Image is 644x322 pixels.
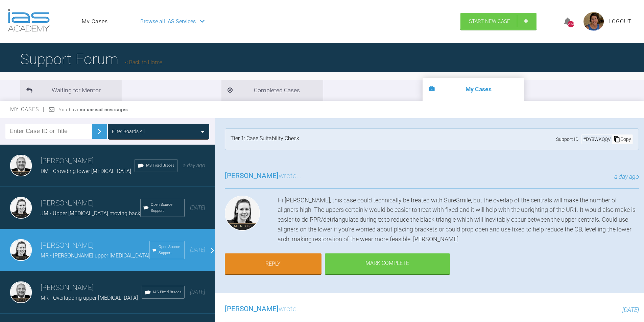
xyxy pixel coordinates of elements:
h3: [PERSON_NAME] [41,155,135,167]
span: [DATE] [190,289,205,295]
div: 2964 [568,21,574,27]
span: IAS Fixed Braces [146,163,174,169]
span: a day ago [183,162,205,169]
a: Logout [609,17,632,26]
span: DM - Crowding lower [MEDICAL_DATA] [41,168,131,174]
span: a day ago [614,173,639,180]
img: Kelly Toft [10,197,32,219]
img: profile.png [583,12,604,31]
a: Back to Home [125,59,162,66]
img: Utpalendu Bose [10,155,32,176]
li: My Cases [423,78,524,101]
img: Kelly Toft [10,239,32,261]
span: [DATE] [190,204,205,211]
span: My Cases [10,106,45,113]
div: Hi [PERSON_NAME], this case could technically be treated with SureSmile, but the overlap of the c... [278,196,639,244]
span: Browse all IAS Services [140,17,196,26]
li: Completed Cases [221,80,323,101]
h3: wrote... [225,170,302,182]
strong: no unread messages [80,107,128,112]
h3: [PERSON_NAME] [41,282,142,294]
li: Waiting for Mentor [20,80,122,101]
span: [DATE] [622,306,639,313]
input: Enter Case ID or Title [5,124,92,139]
span: JM - Upper [MEDICAL_DATA] moving back [41,210,140,217]
span: MR - [PERSON_NAME] upper [MEDICAL_DATA] [41,252,149,259]
img: chevronRight.28bd32b0.svg [94,126,105,137]
img: Kelly Toft [225,196,260,231]
h3: wrote... [225,303,302,315]
a: Start New Case [460,13,536,30]
img: logo-light.3e3ef733.png [8,9,50,32]
h3: [PERSON_NAME] [41,240,149,251]
span: Start New Case [469,18,510,24]
a: My Cases [82,17,108,26]
span: Support ID [556,135,578,143]
span: MR - Overlapping upper [MEDICAL_DATA] [41,295,138,301]
span: [PERSON_NAME] [225,172,279,180]
div: Mark Complete [325,253,450,274]
span: [PERSON_NAME] [225,305,279,313]
div: Tier 1: Case Suitability Check [231,134,299,144]
div: Copy [612,135,633,144]
span: Open Source Support [151,202,182,214]
div: Filter Boards: All [112,128,145,135]
div: # DY8WKQQV [582,135,612,143]
h1: Support Forum [20,47,162,71]
span: You have [59,107,128,112]
h3: [PERSON_NAME] [41,198,140,209]
a: Reply [225,253,321,274]
img: Utpalendu Bose [10,281,32,303]
span: Open Source Support [159,244,182,256]
span: [DATE] [190,247,205,253]
span: IAS Fixed Braces [153,289,182,295]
